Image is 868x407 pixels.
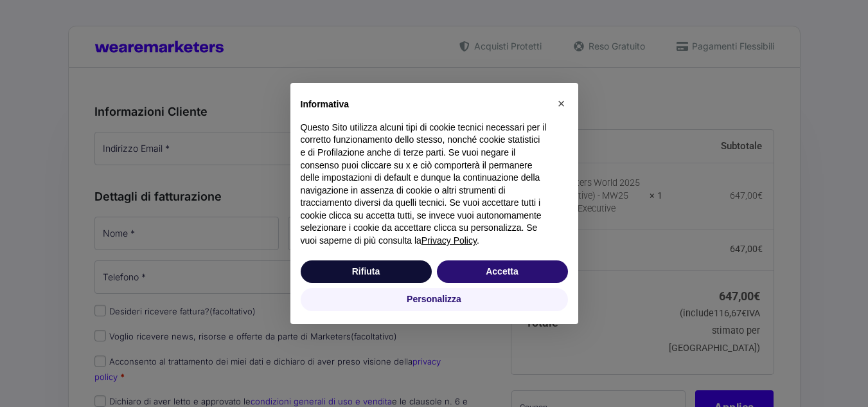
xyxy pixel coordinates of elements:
[421,235,477,246] a: Privacy Policy
[301,122,547,248] p: Questo Sito utilizza alcuni tipi di cookie tecnici necessari per il corretto funzionamento dello ...
[301,98,547,111] h2: Informativa
[301,260,432,284] button: Rifiuta
[558,96,565,111] span: ×
[301,288,568,311] button: Personalizza
[551,93,572,114] button: Chiudi questa informativa
[437,260,568,284] button: Accetta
